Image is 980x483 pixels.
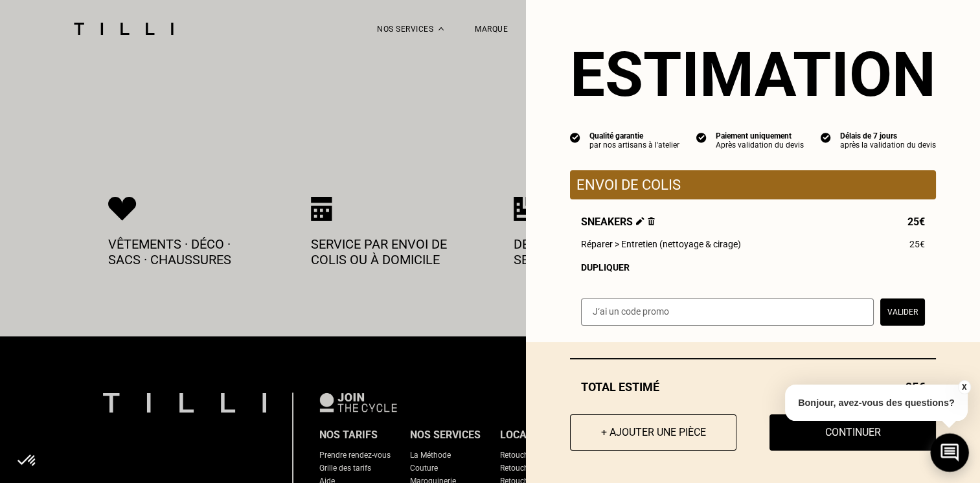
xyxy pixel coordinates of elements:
div: Après validation du devis [716,140,804,150]
span: 25€ [907,216,925,228]
img: icon list info [821,131,831,143]
img: Supprimer [648,217,655,225]
div: par nos artisans à l'atelier [589,140,679,150]
button: + Ajouter une pièce [570,414,736,451]
input: J‘ai un code promo [581,298,874,326]
p: Envoi de colis [576,177,929,193]
img: icon list info [570,131,580,143]
button: Continuer [769,414,936,451]
span: Réparer > Entretien (nettoyage & cirage) [581,239,741,249]
button: X [957,380,970,394]
div: Dupliquer [581,262,925,273]
span: Sneakers [581,216,655,228]
div: Qualité garantie [589,131,679,140]
p: Bonjour, avez-vous des questions? [785,385,968,421]
span: 25€ [909,239,925,249]
div: après la validation du devis [840,140,936,150]
div: Total estimé [570,380,936,394]
div: Délais de 7 jours [840,131,936,140]
div: Paiement uniquement [716,131,804,140]
img: icon list info [696,131,707,143]
img: Éditer [636,217,644,225]
button: Valider [880,298,925,326]
section: Estimation [570,38,936,111]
